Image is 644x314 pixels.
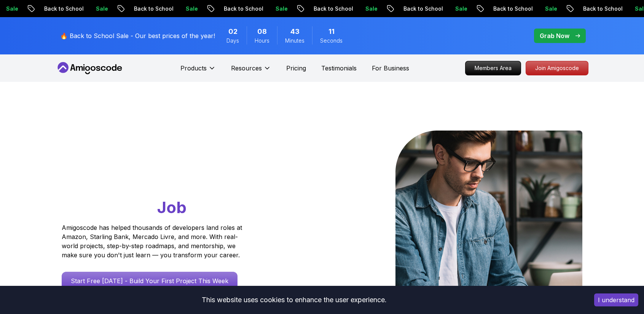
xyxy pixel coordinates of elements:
a: Testimonials [321,64,357,73]
button: Products [180,64,216,79]
p: Sale [258,5,282,13]
p: Amigoscode has helped thousands of developers land roles at Amazon, Starling Bank, Mercado Livre,... [62,223,244,260]
p: Back to School [565,5,617,13]
span: 11 Seconds [328,26,335,37]
span: 43 Minutes [290,26,300,37]
a: Start Free [DATE] - Build Your First Project This Week [62,272,238,290]
span: 8 Hours [257,26,267,37]
span: Seconds [320,37,343,45]
p: Join Amigoscode [526,61,588,75]
span: Hours [255,37,269,45]
div: This website uses cookies to enhance the user experience. [6,292,583,308]
span: Minutes [285,37,304,45]
p: Grab Now [540,31,569,40]
button: Accept cookies [594,293,638,306]
p: Sale [617,5,641,13]
a: Pricing [286,64,306,73]
a: Members Area [465,61,521,75]
p: 🔥 Back to School Sale - Our best prices of the year! [60,31,215,40]
p: Sale [78,5,102,13]
p: Back to School [116,5,168,13]
p: Sale [527,5,552,13]
p: Resources [231,64,262,73]
p: Sale [437,5,462,13]
p: Back to School [26,5,78,13]
a: For Business [372,64,409,73]
p: Products [180,64,207,73]
p: Back to School [206,5,258,13]
p: Back to School [296,5,348,13]
a: Join Amigoscode [526,61,588,75]
span: Job [157,198,187,217]
p: Back to School [475,5,527,13]
span: 2 Days [228,26,238,37]
p: Sale [348,5,372,13]
span: Days [226,37,239,45]
button: Resources [231,64,271,79]
p: Sale [168,5,192,13]
h1: Go From Learning to Hired: Master Java, Spring Boot & Cloud Skills That Get You the [62,131,271,218]
p: Members Area [465,61,521,75]
p: Back to School [386,5,437,13]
